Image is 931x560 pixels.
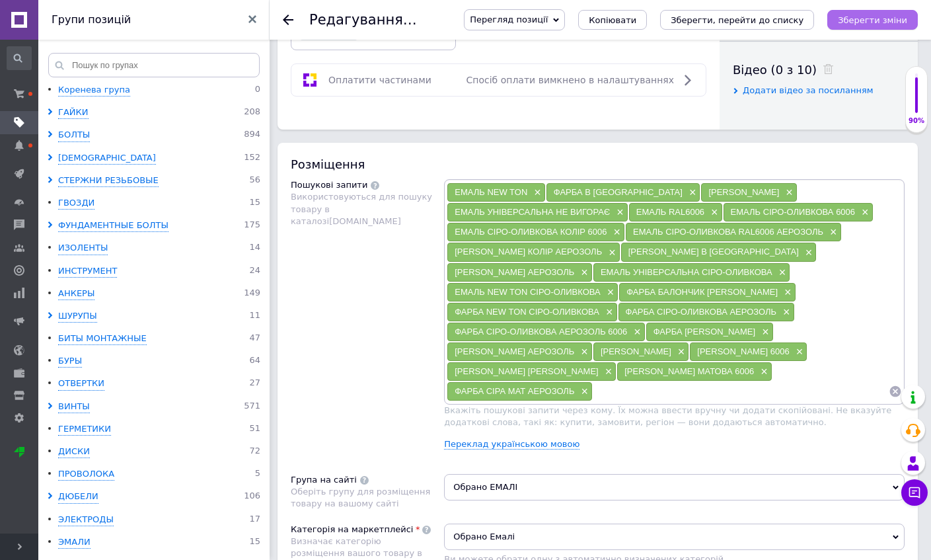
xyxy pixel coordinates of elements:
[444,439,579,450] a: Переклад українською мовою
[58,378,104,390] div: ОТВЕРТКИ
[444,524,905,550] span: Обрано Емалі
[660,10,814,30] button: Зберегти, перейти до списку
[757,366,768,378] span: ×
[624,366,754,376] span: [PERSON_NAME] МАТОВА 6006
[455,366,598,376] span: [PERSON_NAME] [PERSON_NAME]
[906,116,927,126] div: 90%
[249,378,260,390] span: 27
[671,15,803,25] i: Зберегти, перейти до списку
[249,446,260,458] span: 72
[249,265,260,278] span: 24
[58,175,159,187] div: СТЕРЖНИ РЕЗЬБОВЫЕ
[455,287,600,297] span: ЕМАЛЬ NEW TON СІРО-ОЛИВКОВА
[531,187,541,198] span: ×
[58,355,82,368] div: БУРЫ
[601,267,772,277] span: ЕМАЛЬ УНІВЕРСАЛЬНА СІРО-ОЛИВКОВА
[708,187,779,197] span: [PERSON_NAME]
[255,468,260,481] span: 5
[470,15,548,24] span: Перегляд позиції
[577,386,588,397] span: ×
[793,346,803,358] span: ×
[802,247,813,259] span: ×
[743,85,874,95] span: Додати відео за посиланням
[244,288,260,300] span: 149
[626,307,776,317] span: ФАРБА СІРО-ОЛИВКОВА АЕРОЗОЛЬ
[249,333,260,345] span: 47
[781,287,792,298] span: ×
[283,15,293,25] div: Повернутися назад
[58,491,98,503] div: ДЮБЕЛИ
[249,514,260,526] span: 17
[653,327,755,337] span: ФАРБА [PERSON_NAME]
[686,187,696,198] span: ×
[613,207,624,218] span: ×
[291,487,430,508] span: Оберіть групу для розміщення товару на вашому сайті
[249,310,260,323] span: 11
[858,207,869,218] span: ×
[905,66,928,133] div: 90% Якість заповнення
[455,386,574,396] span: ФАРБА СІРА МАТ АЕРОЗОЛЬ
[58,333,147,345] div: БИТЫ МОНТАЖНЫЕ
[603,307,613,318] span: ×
[328,75,431,85] span: Оплатити частинами
[58,446,90,458] div: ДИСКИ
[604,287,614,298] span: ×
[244,491,260,503] span: 106
[444,474,905,500] span: Обрано ЕМАЛІ
[13,118,208,128] font: Висихання на відлипання: 15-20 хв. при t +25 °С.
[13,104,124,114] font: Площа покриття: 1,2-2,0 м².
[455,267,574,277] span: [PERSON_NAME] АЕРОЗОЛЬ
[697,346,789,356] span: [PERSON_NAME] 6006
[780,307,790,318] span: ×
[708,207,718,218] span: ×
[731,207,855,217] span: ЕМАЛЬ СІРО-ОЛИВКОВА 6006
[58,310,97,323] div: ШУРУПЫ
[455,227,607,237] span: ЕМАЛЬ СІРО-ОЛИВКОВА КОЛІР 6006
[244,401,260,413] span: 571
[13,8,401,36] p: Емаль універсальна NewTon – стійка до механічних та атмосферних впливів алкідна емаль, укріплена ...
[13,80,401,94] p: Для зовнішніх та внутрішніх робіт.
[249,175,260,187] span: 56
[455,327,627,337] span: ФАРБА СІРО-ОЛИВКОВА АЕРОЗОЛЬ 6006
[244,106,260,119] span: 208
[776,267,786,278] span: ×
[58,536,91,549] div: ЭМАЛИ
[58,197,94,210] div: ГВОЗДИ
[602,366,613,378] span: ×
[48,53,260,77] input: Пошук по групах
[244,220,260,232] span: 175
[249,242,260,255] span: 14
[244,129,260,141] span: 894
[58,514,114,526] div: ЭЛЕКТРОДЫ
[633,227,823,237] span: ЕМАЛЬ СІРО-ОЛИВКОВА RAL6006 АЕРОЗОЛЬ
[827,227,837,238] span: ×
[901,479,928,506] button: Чат з покупцем
[628,247,799,257] span: [PERSON_NAME] В [GEOGRAPHIC_DATA]
[554,187,683,197] span: ФАРБА В [GEOGRAPHIC_DATA]
[249,423,260,436] span: 51
[838,15,907,25] i: Зберегти зміни
[291,179,367,191] div: Пошукові запити
[733,63,817,77] span: Відео (0 з 10)
[455,247,602,257] span: [PERSON_NAME] КОЛІР АЕРОЗОЛЬ
[291,524,413,536] div: Категорія на маркетплейсі
[605,247,616,259] span: ×
[675,346,685,358] span: ×
[13,8,401,152] body: Редактор, 829C5856-2D46-4CA7-A06B-8B91E294C326
[244,152,260,165] span: 152
[759,327,769,338] span: ×
[455,307,599,317] span: ФАРБА NEW TON СІРО-ОЛИВКОВА
[291,156,905,173] div: Розміщення
[630,327,641,338] span: ×
[58,288,94,300] div: АНКЕРЫ
[255,84,260,97] span: 0
[249,536,260,549] span: 15
[577,346,588,358] span: ×
[466,75,674,85] span: Спосіб оплати вимкнено в налаштуваннях
[58,84,130,97] div: Коренева група
[13,44,401,72] p: Призначена для фарбування, реставрації, металевих, бетонних, дерев'яних, скляних, гіпсотекстурних...
[611,227,621,238] span: ×
[58,129,90,141] div: БОЛТЫ
[455,207,610,217] span: ЕМАЛЬ УНІВЕРСАЛЬНА НЕ ВИГОРАЄ
[58,265,117,278] div: ИНСТРУМЕНТ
